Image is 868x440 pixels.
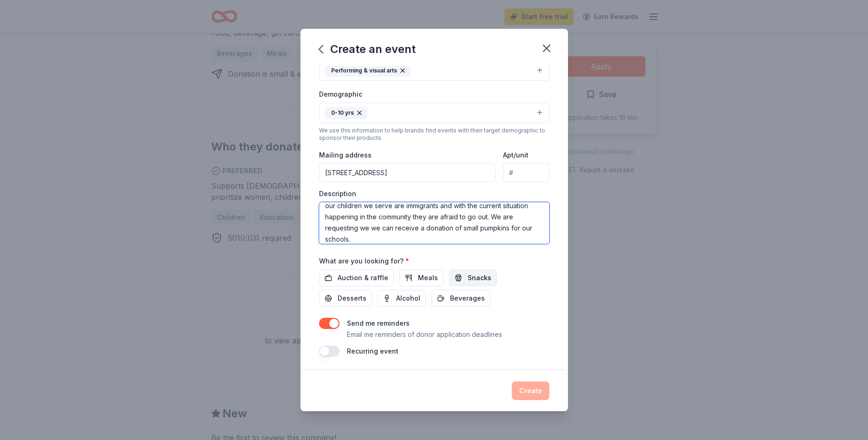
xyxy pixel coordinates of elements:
label: What are you looking for? [319,256,409,266]
button: Beverages [431,290,490,307]
span: Beverages [450,293,485,304]
button: 0-10 yrs [319,103,549,123]
button: Auction & raffle [319,269,394,286]
button: Meals [399,269,444,286]
button: Performing & visual arts [319,60,549,81]
span: Desserts [338,293,366,304]
label: Send me reminders [347,319,410,327]
span: Alcohol [396,293,420,304]
label: Demographic [319,90,362,99]
button: Alcohol [378,290,426,307]
span: Snacks [468,272,491,283]
button: Desserts [319,290,372,307]
div: We use this information to help brands find events with their target demographic to sponsor their... [319,127,549,142]
label: Description [319,189,356,198]
label: Recurring event [347,347,398,355]
span: Meals [418,272,438,283]
button: Snacks [449,269,497,286]
div: 0-10 yrs [325,107,367,119]
input: Enter a US address [319,163,496,182]
textarea: Our school services [MEDICAL_DATA] families and we will like for our preschool children to have a... [319,202,549,244]
input: # [503,163,549,182]
label: Apt/unit [503,151,529,160]
div: Performing & visual arts [325,65,411,77]
p: Email me reminders of donor application deadlines [347,329,502,340]
span: Auction & raffle [338,272,388,283]
label: Mailing address [319,151,372,160]
div: Create an event [319,42,416,57]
